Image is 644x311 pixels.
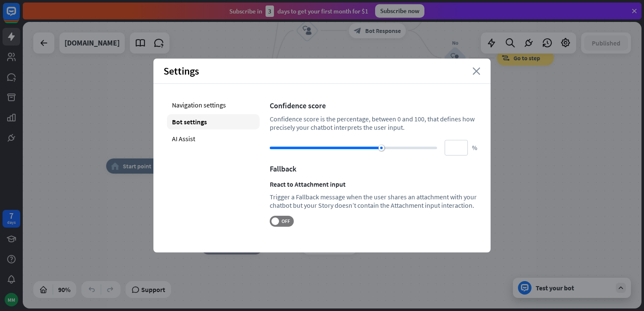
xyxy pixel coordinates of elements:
div: 3 [266,5,274,17]
a: 7 days [3,210,20,228]
span: Support [141,283,165,296]
div: No [432,39,478,47]
div: Fallback [270,164,477,174]
span: OFF [279,218,292,225]
span: Start point [123,162,151,170]
div: Trigger a Fallback message when the user shares an attachment with your chatbot but your Story do... [270,193,477,209]
div: React to Attachment input [270,180,477,188]
div: Confidence score is the percentage, between 0 and 100, that defines how precisely your chatbot in... [270,115,477,131]
i: block_bot_response [354,27,362,34]
span: Settings [164,64,199,78]
div: 7 [9,212,13,220]
div: days [7,220,16,225]
span: Go to step [513,54,540,62]
i: block_user_input [303,26,312,35]
div: Navigation settings [167,97,260,113]
i: block_goto [502,54,510,62]
div: Bot settings [167,114,260,129]
div: Test your bot [536,284,612,292]
div: MM [5,293,18,306]
span: Bot Response [365,27,401,34]
div: AI Assist [167,131,260,146]
i: close [472,67,480,75]
div: Confidence score [270,101,477,110]
div: Subscribe in days to get your first month for $1 [229,5,368,17]
button: Published [584,35,628,51]
div: floridacitygas.com [64,32,120,54]
div: Subscribe now [375,4,424,18]
i: home_2 [111,162,119,170]
span: % [472,144,477,152]
i: block_user_input [451,54,460,63]
button: Open LiveChat chat widget [7,3,32,29]
div: 90% [56,283,73,296]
